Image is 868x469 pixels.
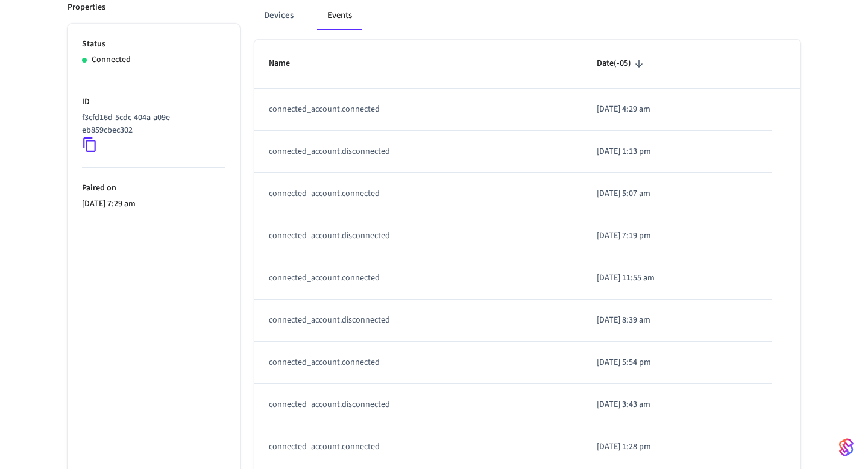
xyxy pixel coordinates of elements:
[597,103,757,116] p: [DATE] 4:29 am
[254,1,800,30] div: connected account tabs
[597,187,757,200] p: [DATE] 5:07 am
[82,38,225,51] p: Status
[92,54,131,66] p: Connected
[597,230,757,242] p: [DATE] 7:19 pm
[254,300,582,342] td: connected_account.disconnected
[597,145,757,158] p: [DATE] 1:13 pm
[254,89,582,131] td: connected_account.connected
[597,441,757,453] p: [DATE] 1:28 pm
[597,398,757,411] p: [DATE] 3:43 am
[318,1,362,30] button: Events
[597,356,757,369] p: [DATE] 5:54 pm
[597,54,647,73] span: Date(-05)
[82,198,225,210] p: [DATE] 7:29 am
[597,272,757,285] p: [DATE] 11:55 am
[254,426,582,468] td: connected_account.connected
[82,182,225,195] p: Paired on
[269,54,306,73] span: Name
[82,96,225,109] p: ID
[82,112,221,137] p: f3cfd16d-5cdc-404a-a09e-eb859cbec302
[68,1,105,14] p: Properties
[254,384,582,426] td: connected_account.disconnected
[839,438,854,457] img: SeamLogoGradient.69752ec5.svg
[254,257,582,300] td: connected_account.connected
[254,215,582,257] td: connected_account.disconnected
[254,131,582,173] td: connected_account.disconnected
[254,173,582,215] td: connected_account.connected
[254,1,303,30] button: Devices
[254,342,582,384] td: connected_account.connected
[597,314,757,327] p: [DATE] 8:39 am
